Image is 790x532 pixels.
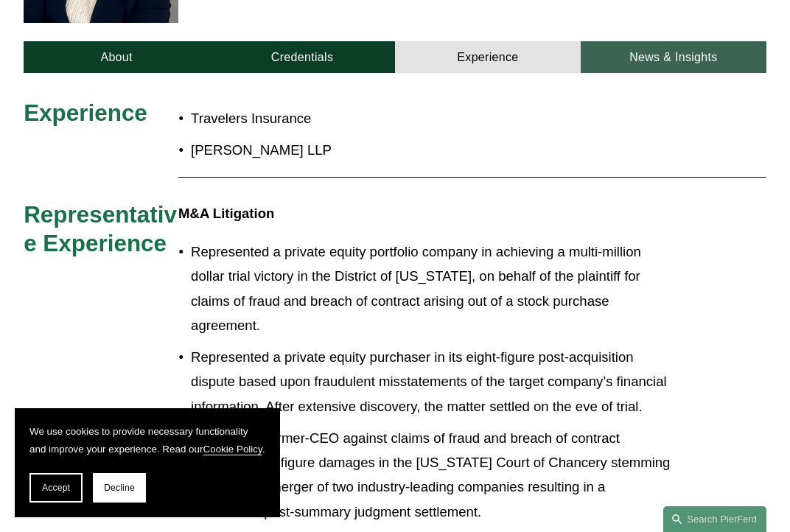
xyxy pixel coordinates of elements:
a: Experience [395,41,581,73]
span: Experience [24,100,147,126]
a: News & Insights [581,41,766,73]
strong: M&A Litigation [178,206,274,221]
p: Travelers Insurance [191,106,674,130]
a: About [24,41,209,73]
button: Accept [29,473,83,503]
p: [PERSON_NAME] LLP [191,138,674,162]
span: Representative Experience [24,202,177,256]
section: Cookie banner [15,408,280,517]
a: Credentials [209,41,395,73]
span: Accept [42,483,70,493]
span: Decline [104,483,135,493]
button: Decline [93,473,146,503]
p: Represented a private equity purchaser in its eight-figure post-acquisition dispute based upon fr... [191,345,674,419]
a: Cookie Policy [203,444,262,455]
p: Defended a former-CEO against claims of fraud and breach of contract asserting nine-figure damage... [191,426,674,525]
a: Search this site [663,506,766,532]
p: Represented a private equity portfolio company in achieving a multi-million dollar trial victory ... [191,239,674,338]
p: We use cookies to provide necessary functionality and improve your experience. Read our . [29,423,265,458]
